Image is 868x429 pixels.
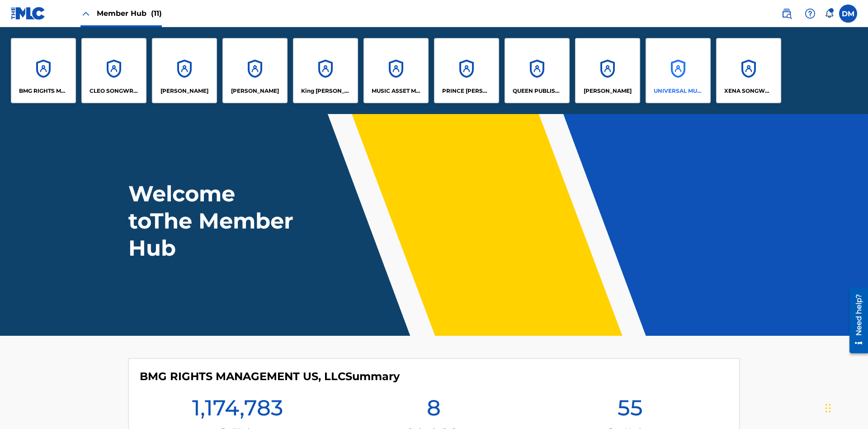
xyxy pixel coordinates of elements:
a: AccountsPRINCE [PERSON_NAME] [434,38,499,103]
a: AccountsCLEO SONGWRITER [81,38,146,103]
h1: 8 [427,394,441,427]
img: MLC Logo [11,7,46,20]
h1: Welcome to The Member Hub [128,180,297,262]
div: User Menu [839,5,857,23]
h4: BMG RIGHTS MANAGEMENT US, LLC [140,370,400,383]
iframe: Chat Widget [823,386,868,429]
div: Drag [826,395,831,422]
p: King McTesterson [301,87,350,95]
iframe: Resource Center [843,284,868,358]
a: AccountsMUSIC ASSET MANAGEMENT (MAM) [363,38,429,103]
p: XENA SONGWRITER [724,87,774,95]
h1: 1,174,783 [192,394,283,427]
a: AccountsBMG RIGHTS MANAGEMENT US, LLC [11,38,76,103]
p: ELVIS COSTELLO [160,87,208,95]
img: help [805,8,816,19]
a: Accounts[PERSON_NAME] [222,38,288,103]
p: BMG RIGHTS MANAGEMENT US, LLC [19,87,68,95]
a: AccountsXENA SONGWRITER [716,38,781,103]
a: Accounts[PERSON_NAME] [575,38,640,103]
a: Public Search [778,5,796,23]
p: EYAMA MCSINGER [231,87,279,95]
a: AccountsUNIVERSAL MUSIC PUB GROUP [646,38,711,103]
p: PRINCE MCTESTERSON [442,87,491,95]
p: UNIVERSAL MUSIC PUB GROUP [654,87,703,95]
p: RONALD MCTESTERSON [584,87,632,95]
img: Close [80,8,91,19]
div: Notifications [825,9,834,18]
div: Help [801,5,819,23]
span: (11) [151,9,162,18]
p: CLEO SONGWRITER [90,87,139,95]
a: Accounts[PERSON_NAME] [152,38,217,103]
img: search [781,8,792,19]
span: Member Hub [97,8,162,19]
p: MUSIC ASSET MANAGEMENT (MAM) [372,87,421,95]
a: AccountsQUEEN PUBLISHA [505,38,570,103]
h1: 55 [618,394,643,427]
a: AccountsKing [PERSON_NAME] [293,38,358,103]
p: QUEEN PUBLISHA [513,87,562,95]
